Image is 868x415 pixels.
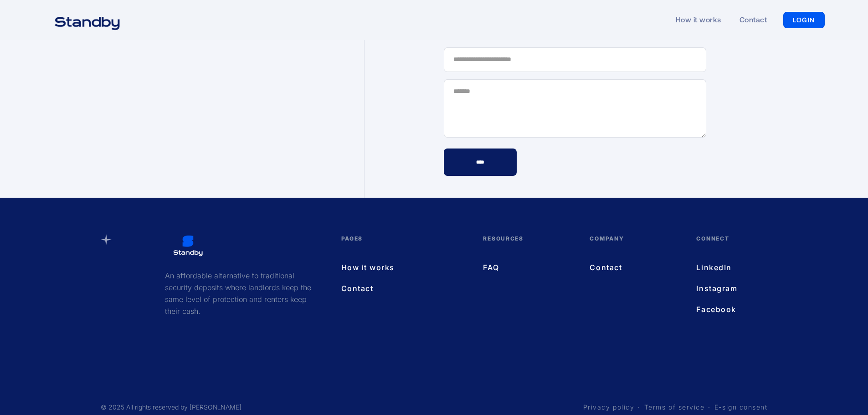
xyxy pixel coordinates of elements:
div: pages [341,234,465,261]
a: FAQ [483,261,571,273]
a: Contact [341,282,465,294]
div: © 2025 All rights reserved by [PERSON_NAME] [101,403,241,412]
a: How it works [341,261,465,273]
a: · [638,403,641,412]
div: Company [590,234,678,261]
p: An affordable alternative to traditional security deposits where landlords keep the same level of... [165,270,313,317]
a: home [43,11,131,29]
a: Privacy policy [583,403,635,412]
a: Facebook [696,303,749,315]
a: LinkedIn [696,261,749,273]
a: · [708,403,711,412]
a: E-sign consent [714,403,768,412]
a: Instagram [696,282,749,294]
div: Resources [483,234,571,261]
a: Contact [590,261,678,273]
a: LOGIN [783,12,825,28]
a: Terms of service [644,403,705,412]
div: Connect [696,234,749,261]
